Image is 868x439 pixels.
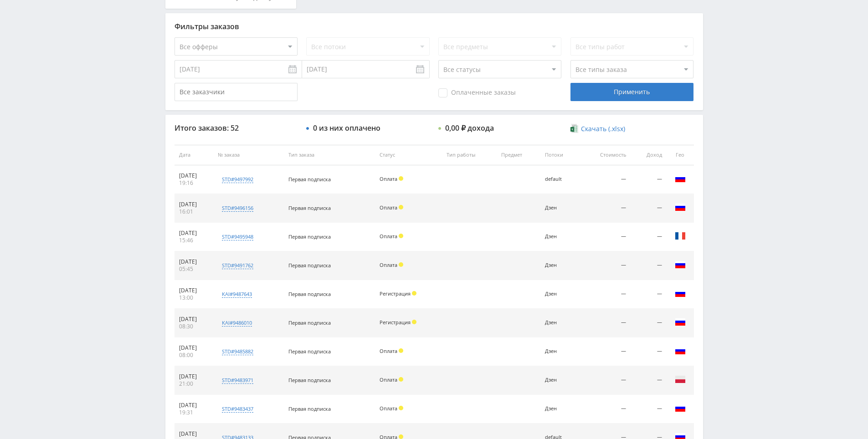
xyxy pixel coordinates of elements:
[288,176,331,183] span: Первая подписка
[445,124,494,132] div: 0,00 ₽ дохода
[540,145,580,165] th: Потоки
[288,348,331,355] span: Первая подписка
[179,179,209,187] div: 19:16
[545,176,575,182] div: default
[545,320,575,326] div: Дзен
[222,204,253,212] div: std#9496156
[631,194,666,223] td: —
[284,145,375,165] th: Тип заказа
[380,319,411,326] span: Регистрация
[581,125,625,133] span: Скачать (.xlsx)
[631,251,666,280] td: —
[580,223,631,251] td: —
[545,377,575,383] div: Дзен
[179,380,209,388] div: 21:00
[288,262,331,269] span: Первая подписка
[222,319,252,327] div: kai#9486010
[179,323,209,330] div: 08:30
[675,173,686,184] img: rus.png
[399,406,403,410] span: Холд
[175,124,298,132] div: Итого заказов: 52
[631,145,666,165] th: Доход
[288,233,331,240] span: Первая подписка
[179,201,209,208] div: [DATE]
[631,280,666,309] td: —
[222,377,253,384] div: std#9483971
[580,194,631,223] td: —
[399,176,403,181] span: Холд
[580,145,631,165] th: Стоимость
[580,309,631,337] td: —
[580,165,631,194] td: —
[288,319,331,326] span: Первая подписка
[438,88,516,97] span: Оплаченные заказы
[380,233,397,240] span: Оплата
[175,22,694,31] div: Фильтры заказов
[222,233,253,240] div: std#9495948
[545,348,575,354] div: Дзен
[545,406,575,412] div: Дзен
[179,172,209,179] div: [DATE]
[412,291,416,296] span: Холд
[631,366,666,395] td: —
[179,316,209,323] div: [DATE]
[675,202,686,213] img: rus.png
[288,405,331,412] span: Первая подписка
[179,237,209,244] div: 15:46
[179,208,209,215] div: 16:01
[179,430,209,438] div: [DATE]
[288,204,331,211] span: Первая подписка
[631,309,666,337] td: —
[497,145,540,165] th: Предмет
[222,262,253,269] div: std#9491762
[399,377,403,382] span: Холд
[570,124,625,133] a: Скачать (.xlsx)
[675,230,686,241] img: fra.png
[380,376,397,383] span: Оплата
[380,405,397,412] span: Оплата
[675,374,686,385] img: pol.png
[288,291,331,297] span: Первая подписка
[179,409,209,416] div: 19:31
[675,345,686,356] img: rus.png
[631,395,666,424] td: —
[380,204,397,211] span: Оплата
[213,145,284,165] th: № заказа
[175,83,298,101] input: Все заказчики
[580,337,631,366] td: —
[179,373,209,380] div: [DATE]
[179,294,209,301] div: 13:00
[580,251,631,280] td: —
[179,265,209,273] div: 05:45
[399,434,403,439] span: Холд
[675,259,686,270] img: rus.png
[631,223,666,251] td: —
[667,145,694,165] th: Гео
[675,316,686,327] img: rus.png
[399,234,403,238] span: Холд
[580,280,631,309] td: —
[545,291,575,297] div: Дзен
[375,145,442,165] th: Статус
[179,344,209,352] div: [DATE]
[570,83,693,101] div: Применить
[399,262,403,267] span: Холд
[545,205,575,211] div: Дзен
[179,287,209,294] div: [DATE]
[631,165,666,194] td: —
[631,337,666,366] td: —
[175,145,214,165] th: Дата
[580,395,631,424] td: —
[399,205,403,209] span: Холд
[380,175,397,182] span: Оплата
[222,405,253,413] div: std#9483437
[675,403,686,413] img: rus.png
[442,145,497,165] th: Тип работы
[222,176,253,183] div: std#9497992
[675,288,686,299] img: rus.png
[222,348,253,355] div: std#9485882
[222,291,252,298] div: kai#9487643
[580,366,631,395] td: —
[179,402,209,409] div: [DATE]
[179,230,209,237] div: [DATE]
